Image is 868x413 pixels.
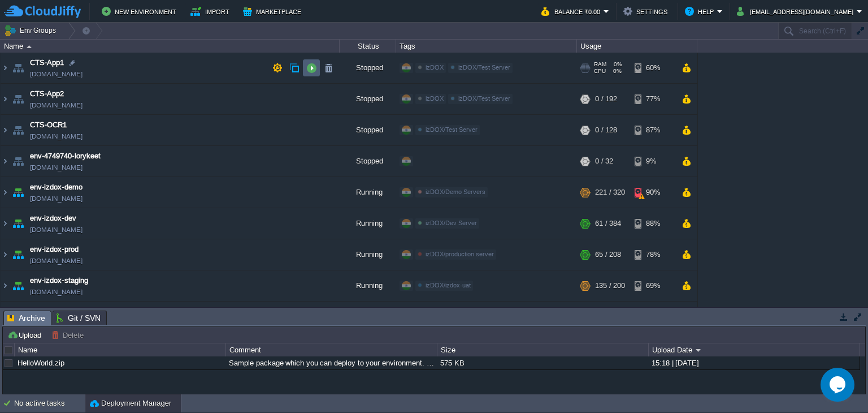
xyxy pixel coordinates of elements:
div: 0 / 128 [595,115,617,145]
span: izDOX/Dev Server [426,220,477,226]
img: AMDAwAAAACH5BAEAAAAALAAAAAABAAEAAAICRAEAOw== [10,208,26,239]
img: AMDAwAAAACH5BAEAAAAALAAAAAABAAEAAAICRAEAOw== [10,177,26,208]
img: AMDAwAAAACH5BAEAAAAALAAAAAABAAEAAAICRAEAOw== [10,239,26,270]
div: Comment [227,343,437,356]
div: No active tasks [14,394,85,412]
div: 87% [635,115,671,145]
span: izDOX/Demo Servers [426,188,485,195]
a: env-4749740-lorykeet [30,150,101,162]
div: Stopped [340,115,396,145]
img: AMDAwAAAACH5BAEAAAAALAAAAAABAAEAAAICRAEAOw== [1,53,10,83]
span: 0% [610,68,622,75]
div: 9% [635,146,671,177]
span: izDOX/production server [426,251,494,257]
div: Upload Date [649,343,860,356]
div: 15:18 | [DATE] [649,356,859,369]
span: izDOX/Test Server [426,126,478,133]
img: AMDAwAAAACH5BAEAAAAALAAAAAABAAEAAAICRAEAOw== [1,239,10,270]
button: Marketplace [243,5,305,18]
a: env-izdox-testing [30,306,86,317]
span: [DOMAIN_NAME] [30,193,83,204]
div: 0 / 192 [595,84,617,114]
div: Name [15,343,225,356]
img: CloudJiffy [4,5,81,19]
img: AMDAwAAAACH5BAEAAAAALAAAAAABAAEAAAICRAEAOw== [10,146,26,177]
a: env-izdox-demo [30,182,83,193]
div: Running [340,270,396,301]
a: env-izdox-staging [30,275,88,286]
button: Balance ₹0.00 [541,5,604,18]
img: AMDAwAAAACH5BAEAAAAALAAAAAABAAEAAAICRAEAOw== [1,115,10,145]
div: 90% [635,177,671,208]
div: Running [340,302,396,332]
span: izDOX [426,64,444,71]
button: New Environment [102,5,180,18]
div: Stopped [340,146,396,177]
button: Settings [623,5,671,18]
div: Running [340,208,396,239]
span: CPU [594,68,606,75]
img: AMDAwAAAACH5BAEAAAAALAAAAAABAAEAAAICRAEAOw== [10,84,26,114]
div: 13 / 200 [595,302,621,332]
div: Stopped [340,53,396,83]
div: Status [340,40,396,53]
div: Running [340,239,396,270]
a: env-izdox-prod [30,244,79,255]
span: Archive [7,311,45,325]
div: 60% [635,53,671,83]
span: izDOX/izdox-uat [426,282,471,289]
span: [DOMAIN_NAME] [30,255,83,266]
span: izDOX [426,95,444,102]
img: AMDAwAAAACH5BAEAAAAALAAAAAABAAEAAAICRAEAOw== [1,84,10,114]
span: [DOMAIN_NAME] [30,224,83,235]
img: AMDAwAAAACH5BAEAAAAALAAAAAABAAEAAAICRAEAOw== [10,270,26,301]
img: AMDAwAAAACH5BAEAAAAALAAAAAABAAEAAAICRAEAOw== [10,115,26,145]
span: izDOX/Test Server [458,95,510,102]
span: 0% [611,61,622,68]
div: 65 / 208 [595,239,621,270]
div: Usage [578,40,697,53]
div: Tags [397,40,576,53]
div: 0 / 32 [595,146,613,177]
a: CTS-App1 [30,57,64,68]
span: [DOMAIN_NAME] [30,68,83,80]
img: AMDAwAAAACH5BAEAAAAALAAAAAABAAEAAAICRAEAOw== [1,146,10,177]
span: [DOMAIN_NAME] [30,162,83,173]
iframe: chat widget [821,368,857,402]
img: AMDAwAAAACH5BAEAAAAALAAAAAABAAEAAAICRAEAOw== [27,45,32,48]
a: CTS-App2 [30,88,64,100]
img: AMDAwAAAACH5BAEAAAAALAAAAAABAAEAAAICRAEAOw== [1,270,10,301]
div: 89% [635,302,671,332]
div: Sample package which you can deploy to your environment. Feel free to delete and upload a package... [226,356,436,369]
a: CTS-OCR1 [30,119,67,131]
span: RAM [594,61,606,68]
button: Help [685,5,717,18]
div: Size [438,343,648,356]
div: 221 / 320 [595,177,625,208]
img: AMDAwAAAACH5BAEAAAAALAAAAAABAAEAAAICRAEAOw== [1,177,10,208]
span: [DOMAIN_NAME] [30,100,83,111]
button: Upload [7,330,45,340]
div: 77% [635,84,671,114]
span: [DOMAIN_NAME] [30,131,83,142]
div: 78% [635,239,671,270]
div: 135 / 200 [595,270,625,301]
span: Git / SVN [57,311,101,325]
a: env-izdox-dev [30,213,76,224]
img: AMDAwAAAACH5BAEAAAAALAAAAAABAAEAAAICRAEAOw== [1,208,10,239]
button: [EMAIL_ADDRESS][DOMAIN_NAME] [737,5,857,18]
div: Stopped [340,84,396,114]
span: izDOX/Test Server [458,64,510,71]
img: AMDAwAAAACH5BAEAAAAALAAAAAABAAEAAAICRAEAOw== [10,302,26,332]
button: Import [190,5,233,18]
div: 61 / 384 [595,208,621,239]
div: 88% [635,208,671,239]
button: Env Groups [4,23,60,38]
